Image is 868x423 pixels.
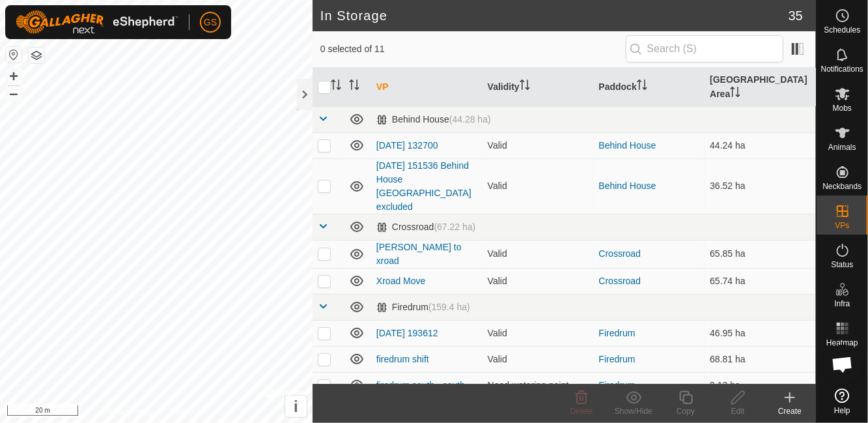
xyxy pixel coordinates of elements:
div: Edit [712,405,764,417]
td: Valid [483,132,594,158]
td: Need watering point [483,372,594,398]
p-sorticon: Activate to sort [637,81,647,92]
button: Map Layers [29,48,44,63]
th: Validity [483,68,594,107]
td: 46.95 ha [705,320,816,346]
td: Valid [483,240,594,268]
a: Xroad Move [376,276,425,286]
span: Animals [828,143,856,151]
span: Mobs [833,104,852,112]
span: (67.22 ha) [434,222,475,232]
a: [DATE] 151536 Behind House [GEOGRAPHIC_DATA] excluded [376,160,471,212]
td: 65.74 ha [705,268,816,294]
a: Behind House [598,181,656,191]
span: Schedules [824,26,860,34]
a: Behind House [598,140,656,151]
span: Help [834,407,850,415]
a: [DATE] 193612 [376,328,438,338]
div: Copy [660,405,712,417]
span: VPs [835,222,849,229]
td: 44.24 ha [705,132,816,158]
span: GS [204,16,217,29]
a: Contact Us [169,406,208,418]
span: Neckbands [822,182,861,190]
p-sorticon: Activate to sort [520,81,530,92]
td: 68.81 ha [705,346,816,372]
span: i [294,398,298,415]
a: firedrum shift [376,354,429,364]
a: Crossroad [598,248,641,259]
h2: In Storage [320,8,789,23]
a: Privacy Policy [105,406,154,418]
p-sorticon: Activate to sort [730,89,740,99]
th: VP [371,68,483,107]
div: Show/Hide [608,405,660,417]
span: Delete [570,407,593,416]
span: Status [831,261,853,269]
button: i [285,396,307,417]
div: Open chat [823,345,862,384]
a: Firedrum [598,354,635,364]
div: Create [764,405,816,417]
button: Reset Map [6,47,21,63]
span: Notifications [821,65,863,73]
p-sorticon: Activate to sort [331,81,341,92]
a: [DATE] 132700 [376,140,438,151]
a: Crossroad [598,276,641,286]
div: Behind House [376,114,491,125]
span: 35 [789,6,803,25]
a: Help [817,383,868,420]
td: 9.13 ha [705,372,816,398]
button: + [6,68,21,84]
span: (159.4 ha) [428,302,470,312]
img: Gallagher Logo [16,10,178,34]
td: Valid [483,346,594,372]
td: Valid [483,158,594,214]
a: Firedrum [598,328,635,338]
a: [PERSON_NAME] to xroad [376,242,462,266]
input: Search (S) [626,35,783,63]
td: 36.52 ha [705,158,816,214]
th: Paddock [593,68,705,107]
span: 0 selected of 11 [320,42,626,56]
a: Firedrum [598,380,635,390]
td: Valid [483,268,594,294]
div: Crossroad [376,222,475,233]
th: [GEOGRAPHIC_DATA] Area [705,68,816,107]
p-sorticon: Activate to sort [349,81,359,92]
div: Firedrum [376,302,470,313]
span: Infra [834,300,850,308]
span: (44.28 ha) [449,114,491,124]
td: Valid [483,320,594,346]
span: Heatmap [826,339,858,347]
a: firedrum south - south [376,380,465,390]
button: – [6,85,21,101]
td: 65.85 ha [705,240,816,268]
